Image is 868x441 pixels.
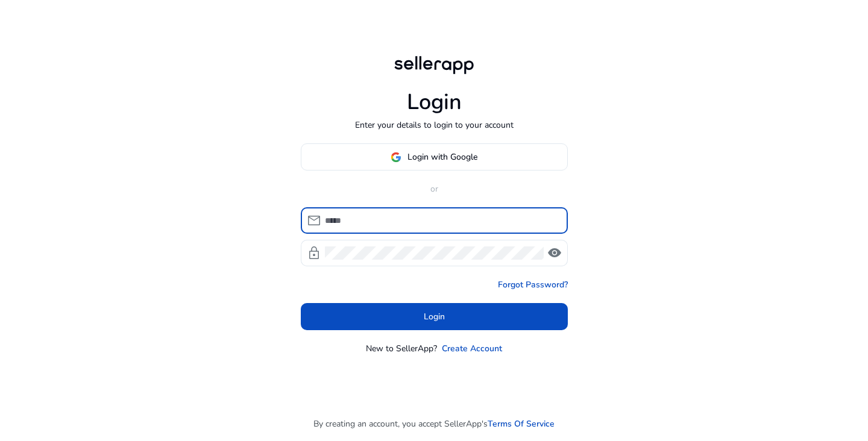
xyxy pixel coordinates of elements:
p: New to SellerApp? [366,342,437,355]
p: or [301,183,568,195]
button: Login with Google [301,143,568,170]
span: mail [307,213,321,228]
span: visibility [547,246,562,260]
a: Create Account [442,342,502,355]
button: Login [301,303,568,330]
span: lock [307,246,321,260]
img: google-logo.svg [391,152,401,163]
h1: Login [407,89,462,115]
p: Enter your details to login to your account [355,119,514,131]
span: Login with Google [407,151,477,163]
a: Forgot Password? [498,278,568,291]
span: Login [424,310,445,323]
a: Terms Of Service [488,418,555,430]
